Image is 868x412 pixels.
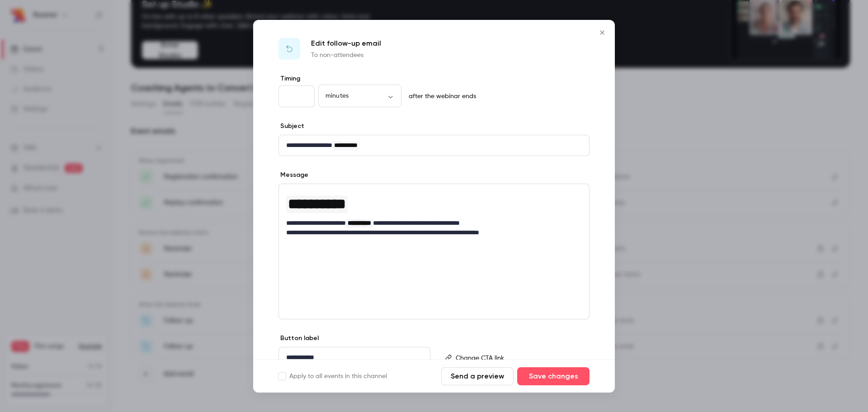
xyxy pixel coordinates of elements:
[279,184,589,243] div: editor
[311,38,381,49] p: Edit follow-up email
[278,334,319,343] label: Button label
[386,334,397,345] code: {
[311,51,381,60] p: To non-attendees
[279,347,430,368] div: editor
[545,334,556,345] code: {
[318,91,401,100] div: minutes
[278,122,304,131] label: Subject
[545,122,556,133] code: {
[452,347,589,368] div: editor
[278,372,387,381] label: Apply to all events in this channel
[405,92,476,101] p: after the webinar ends
[593,24,611,42] button: Close
[278,74,590,83] label: Timing
[279,135,589,156] div: editor
[517,367,590,385] button: Save changes
[441,367,514,385] button: Send a preview
[278,170,308,180] label: Message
